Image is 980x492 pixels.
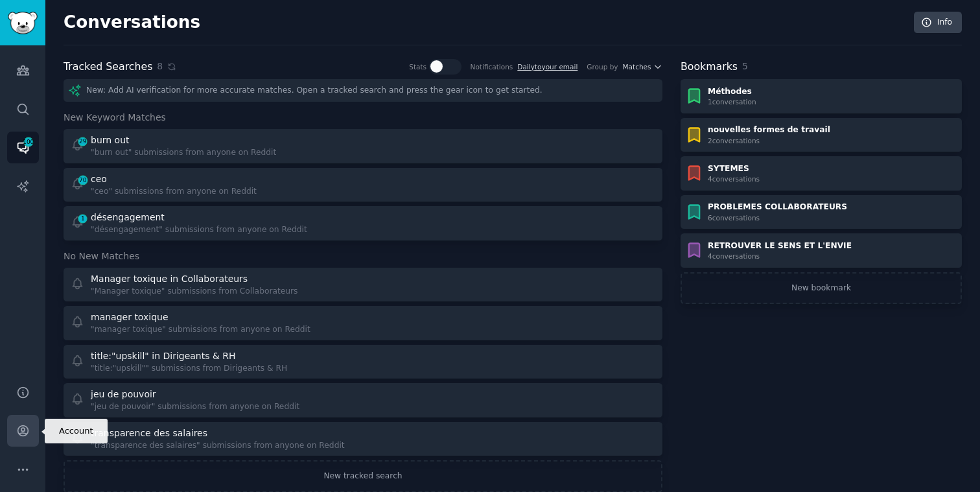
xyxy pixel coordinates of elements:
[64,59,152,75] h2: Tracked Searches
[64,12,200,33] h2: Conversations
[64,206,662,240] a: 1désengagement"désengagement" submissions from anyone on Reddit
[64,422,662,456] a: transparence des salaires"transparence des salaires" submissions from anyone on Reddit
[91,363,287,375] div: "title:"upskill"" submissions from Dirigeants & RH
[91,186,257,198] div: "ceo" submissions from anyone on Reddit
[77,214,89,223] span: 1
[91,224,307,236] div: "désengagement" submissions from anyone on Reddit
[708,136,830,145] div: 2 conversation s
[708,202,847,213] div: PROBLEMES COLLABORATEURS
[681,59,738,75] h2: Bookmarks
[91,388,156,401] div: jeu de pouvoir
[8,12,38,34] img: GummySearch logo
[623,62,651,71] span: Matches
[91,427,207,440] div: transparence des salaires
[708,240,852,252] div: RETROUVER LE SENS ET L'ENVIE
[742,61,748,71] span: 5
[64,168,662,202] a: 70ceo"ceo" submissions from anyone on Reddit
[23,137,34,146] span: 100
[64,383,662,417] a: jeu de pouvoir"jeu de pouvoir" submissions from anyone on Reddit
[708,97,756,106] div: 1 conversation
[91,310,169,324] div: manager toxique
[7,132,39,163] a: 100
[681,156,962,191] a: SYTEMES4conversations
[708,252,852,261] div: 4 conversation s
[91,211,165,224] div: désengagement
[708,86,756,98] div: Méthodes
[91,147,276,159] div: "burn out" submissions from anyone on Reddit
[708,213,847,222] div: 6 conversation s
[409,62,426,71] div: Stats
[64,345,662,379] a: title:"upskill" in Dirigeants & RH"title:"upskill"" submissions from Dirigeants & RH
[64,306,662,340] a: manager toxique"manager toxique" submissions from anyone on Reddit
[708,124,830,136] div: nouvelles formes de travail
[681,118,962,152] a: nouvelles formes de travail2conversations
[587,62,618,71] div: Group by
[64,79,662,102] div: New: Add AI verification for more accurate matches. Open a tracked search and press the gear icon...
[517,63,577,71] a: Dailytoyour email
[64,268,662,302] a: Manager toxique in Collaborateurs"Manager toxique" submissions from Collaborateurs
[64,250,139,263] span: No New Matches
[91,401,299,413] div: "jeu de pouvoir" submissions from anyone on Reddit
[91,134,130,147] div: burn out
[681,233,962,268] a: RETROUVER LE SENS ET L'ENVIE4conversations
[91,324,310,336] div: "manager toxique" submissions from anyone on Reddit
[681,272,962,305] a: New bookmark
[681,79,962,113] a: Méthodes1conversation
[914,12,962,34] a: Info
[91,272,248,286] div: Manager toxique in Collaborateurs
[91,349,236,363] div: title:"upskill" in Dirigeants & RH
[623,62,662,71] button: Matches
[471,62,513,71] div: Notifications
[708,163,760,175] div: SYTEMES
[681,195,962,229] a: PROBLEMES COLLABORATEURS6conversations
[77,137,89,146] span: 29
[77,176,89,185] span: 70
[91,172,107,186] div: ceo
[708,174,760,183] div: 4 conversation s
[91,286,297,298] div: "Manager toxique" submissions from Collaborateurs
[64,129,662,163] a: 29burn out"burn out" submissions from anyone on Reddit
[91,440,345,452] div: "transparence des salaires" submissions from anyone on Reddit
[157,60,163,73] span: 8
[64,111,166,124] span: New Keyword Matches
